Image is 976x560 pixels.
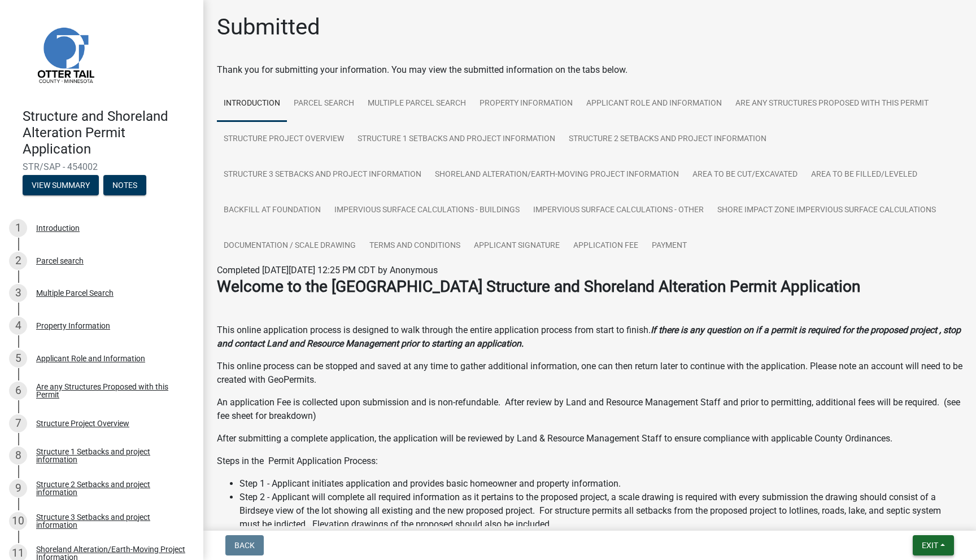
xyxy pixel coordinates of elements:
div: Structure 2 Setbacks and project information [36,480,185,496]
button: Exit [913,535,954,555]
div: Structure Project Overview [36,419,129,427]
a: Introduction [217,86,287,122]
a: Structure 1 Setbacks and project information [351,121,562,158]
div: 3 [9,284,27,302]
a: Backfill at foundation [217,193,328,229]
h1: Submitted [217,14,320,41]
a: Applicant Role and Information [579,86,729,122]
wm-modal-confirm: Summary [23,182,99,191]
h4: Structure and Shoreland Alteration Permit Application [23,108,194,157]
a: Terms and Conditions [363,228,467,264]
a: Impervious Surface Calculations - Other [526,193,711,229]
a: Impervious Surface Calculations - Buildings [328,193,526,229]
p: This online process can be stopped and saved at any time to gather additional information, one ca... [217,360,962,387]
li: Step 1 - Applicant initiates application and provides basic homeowner and property information. [239,477,962,491]
a: Applicant Signature [467,228,567,264]
div: Structure 1 Setbacks and project information [36,448,185,463]
div: 7 [9,414,27,432]
a: Documentation / Scale Drawing [217,228,363,264]
button: Back [225,535,264,555]
a: Payment [645,228,694,264]
div: 6 [9,382,27,400]
a: Shoreland Alteration/Earth-Moving Project Information [428,157,686,193]
a: Structure 2 Setbacks and project information [562,121,773,158]
button: View Summary [23,175,99,195]
a: Shore Impact Zone Impervious Surface Calculations [711,193,943,229]
div: 1 [9,219,27,237]
a: Parcel search [287,86,361,122]
div: 10 [9,512,27,530]
span: Back [234,541,255,550]
strong: If there is any question on if a permit is required for the proposed project , stop and contact L... [217,325,961,349]
a: Property Information [473,86,579,122]
a: Area to be Filled/Leveled [804,157,924,193]
div: 2 [9,252,27,270]
p: This online application process is designed to walk through the entire application process from s... [217,323,962,351]
p: Steps in the Permit Application Process: [217,454,962,468]
div: 4 [9,317,27,335]
div: 9 [9,479,27,497]
a: Structure 3 Setbacks and project information [217,157,428,193]
div: Parcel search [36,257,84,265]
img: Otter Tail County, Minnesota [23,12,107,97]
a: Are any Structures Proposed with this Permit [729,86,935,122]
span: Completed [DATE][DATE] 12:25 PM CDT by Anonymous [217,265,438,275]
li: Step 2 - Applicant will complete all required information as it pertains to the proposed project,... [239,491,962,531]
div: Structure 3 Setbacks and project information [36,513,185,529]
a: Structure Project Overview [217,121,351,158]
p: An application Fee is collected upon submission and is non-refundable. After review by Land and R... [217,396,962,423]
p: After submitting a complete application, the application will be reviewed by Land & Resource Mana... [217,432,962,445]
span: Exit [922,541,938,550]
button: Notes [103,175,146,195]
div: 8 [9,447,27,465]
div: Property Information [36,322,110,330]
div: 5 [9,349,27,368]
div: Multiple Parcel Search [36,289,114,297]
div: Thank you for submitting your information. You may view the submitted information on the tabs below. [217,63,962,77]
div: Are any Structures Proposed with this Permit [36,383,185,399]
wm-modal-confirm: Notes [103,182,146,191]
a: Multiple Parcel Search [361,86,473,122]
div: Introduction [36,224,80,232]
strong: Welcome to the [GEOGRAPHIC_DATA] Structure and Shoreland Alteration Permit Application [217,277,860,296]
a: Area to be Cut/Excavated [686,157,804,193]
span: STR/SAP - 454002 [23,161,181,172]
div: Applicant Role and Information [36,355,145,362]
a: Application Fee [567,228,645,264]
